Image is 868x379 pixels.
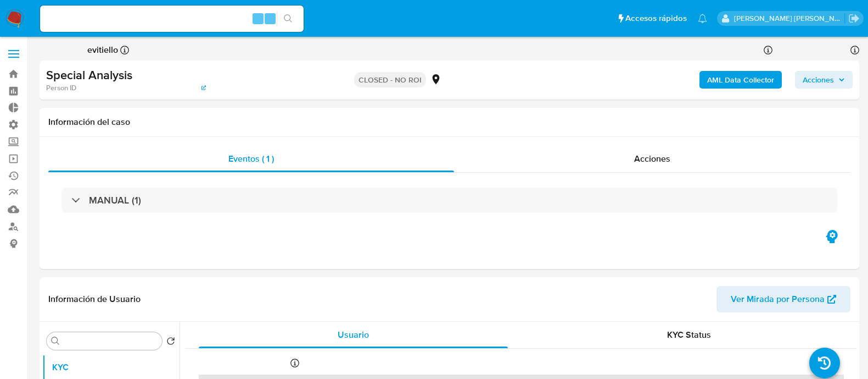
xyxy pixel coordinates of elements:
button: Ver Mirada por Persona [716,286,850,312]
a: Notificaciones [698,14,707,23]
span: Riesgo PLD: [463,74,544,86]
p: emmanuel.vitiello@mercadolibre.com [734,13,845,24]
span: Alt [254,13,262,24]
b: Special Analysis [46,66,132,84]
span: Acciones [634,152,670,165]
span: # T4eQAL8HoFuD8VMHtucpcoDf [132,71,244,82]
span: Usuario [338,328,369,341]
p: CLOSED - NO ROI [354,72,426,87]
div: MANUAL (1) [61,188,837,213]
span: Ver Mirada por Persona [731,286,825,312]
button: Acciones [795,71,853,89]
span: s [268,13,272,24]
span: Acciones [803,71,834,89]
b: Person ID [46,83,76,93]
button: Buscar [51,337,60,345]
b: evitiello [85,43,118,56]
h1: Información del caso [48,117,850,128]
a: Salir [848,13,860,24]
span: Eventos ( 1 ) [228,152,274,165]
input: Buscar usuario o caso... [40,12,304,26]
div: Cerrado el: [DATE] [780,44,859,56]
button: AML Data Collector [699,71,782,89]
div: MLA [430,74,458,86]
p: Actualizado hace 2 meses [199,358,288,368]
b: AML Data Collector [707,71,774,89]
h1: Información de Usuario [48,294,141,305]
button: Volver al orden por defecto [166,337,175,349]
span: Cerrado por [40,44,118,56]
input: Buscar [62,337,158,347]
a: 491a90eb9cd02821f93ad1b6300ccc97 [79,83,206,93]
span: MIDHIGH [508,73,544,86]
span: - [775,44,777,56]
span: KYC Status [667,328,711,341]
div: Creado el: [DATE] [696,44,772,56]
h3: MANUAL (1) [89,194,141,206]
span: Accesos rápidos [625,13,687,24]
button: search-icon [277,11,299,26]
